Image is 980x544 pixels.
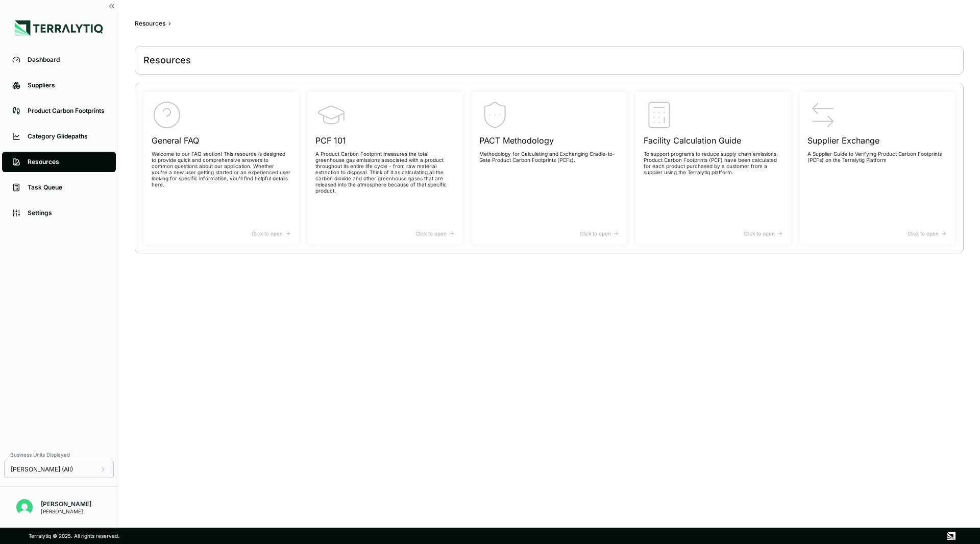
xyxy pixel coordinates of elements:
[28,81,106,89] div: Suppliers
[644,230,783,236] div: Click to open
[635,91,791,245] a: Facility Calculation GuideTo support programs to reduce supply chain emissions, Product Carbon Fo...
[807,134,947,147] h3: Supplier Exchange
[168,19,171,28] span: ›
[135,19,165,28] div: Resources
[16,499,33,515] img: Himanshu Hooda
[4,448,114,461] div: Business Units Displayed
[479,134,619,147] h3: PACT Methodology
[41,508,91,514] div: [PERSON_NAME]
[479,230,619,236] div: Click to open
[807,230,947,236] div: Click to open
[28,107,106,115] div: Product Carbon Footprints
[315,134,455,147] h3: PCF 101
[315,151,455,194] p: A Product Carbon Footprint measures the total greenhouse gas emissions associated with a product ...
[28,132,106,140] div: Category Glidepaths
[152,134,291,147] h3: General FAQ
[479,151,619,163] p: Methodology for Calculating and Exchanging Cradle-to-Gate Product Carbon Footprints (PCFs).
[28,158,106,166] div: Resources
[12,495,37,519] button: Open user button
[41,500,91,508] div: [PERSON_NAME]
[471,91,627,245] a: PACT MethodologyMethodology for Calculating and Exchanging Cradle-to-Gate Product Carbon Footprin...
[152,151,291,187] p: Welcome to our FAQ section! This resource is designed to provide quick and comprehensive answers ...
[644,151,783,175] p: To support programs to reduce supply chain emissions, Product Carbon Footprints (PCF) have been c...
[28,56,106,64] div: Dashboard
[11,465,73,474] span: [PERSON_NAME] (All)
[152,230,291,236] div: Click to open
[28,183,106,192] div: Task Queue
[644,134,783,147] h3: Facility Calculation Guide
[143,54,191,66] div: Resources
[807,151,947,163] p: A Supplier Guide to Verifying Product Carbon Footprints (PCFs) on the Terralytig Platform
[799,91,955,245] a: Supplier ExchangeA Supplier Guide to Verifying Product Carbon Footprints (PCFs) on the Terralytig...
[143,91,299,245] a: General FAQWelcome to our FAQ section! This resource is designed to provide quick and comprehensi...
[15,20,103,36] img: Logo
[28,209,106,217] div: Settings
[307,91,463,245] a: PCF 101A Product Carbon Footprint measures the total greenhouse gas emissions associated with a p...
[315,230,455,236] div: Click to open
